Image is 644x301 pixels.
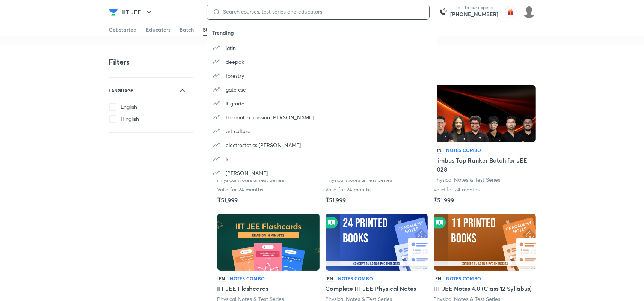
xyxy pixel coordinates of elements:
h5: IIT JEE Flashcards [217,284,269,293]
a: Batch [180,24,194,36]
a: [PERSON_NAME] [207,166,437,180]
p: हिN [434,147,443,154]
div: Educators [146,26,171,33]
a: Store [203,24,216,36]
p: EN [217,275,227,282]
img: call-us [436,5,451,20]
p: jatin [226,44,236,52]
p: forestry [226,72,244,80]
a: thermal expansion [PERSON_NAME] [207,110,437,124]
p: k [226,155,229,163]
img: Batch Thumbnail [434,85,536,142]
a: art culture [207,124,437,138]
span: Hinglish [121,115,139,123]
p: EN [434,275,443,282]
h5: ₹51,999 [434,196,454,205]
a: k [207,152,437,166]
h6: LANGUAGE [109,87,134,94]
a: jatin [207,41,437,55]
input: Search courses, test series and educators [220,9,423,15]
h5: Nimbus Top Ranker Batch for JEE 2028 [434,156,536,174]
h6: Notes Combo [338,275,373,282]
h6: Notes Combo [446,147,481,154]
p: deepak [226,58,244,66]
img: Batch Thumbnail [434,214,536,271]
a: lt grade [207,96,437,110]
p: Valid for 24 months [434,186,480,193]
a: electrostatics [PERSON_NAME] [207,138,437,152]
div: Store [203,26,216,33]
h5: IIT JEE Notes 4.0 (Class 12 Syllabus) [434,284,532,293]
h5: ₹51,999 [326,196,346,205]
p: [PERSON_NAME] [226,169,268,177]
a: Educators [146,24,171,36]
p: Physical Notes & Test Series [326,176,393,184]
h5: Complete IIT JEE Physical Notes [326,284,416,293]
p: Physical Notes & Test Series [217,176,285,184]
div: Batch [180,26,194,33]
h5: ₹51,999 [217,196,238,205]
p: art culture [226,127,251,135]
a: gate cse [207,83,437,96]
h6: Notes Combo [230,275,265,282]
p: electrostatics [PERSON_NAME] [226,141,301,149]
p: Physical Notes & Test Series [434,176,501,184]
a: Get started [109,24,137,36]
button: IIT JEE [118,5,158,20]
img: avatar [505,6,517,18]
h4: Filters [109,57,130,67]
p: Valid for 24 months [217,186,264,193]
img: Batch Thumbnail [326,214,428,271]
h6: Trending [213,29,437,36]
img: Company Logo [109,8,118,17]
p: Valid for 24 months [326,186,372,193]
a: [PHONE_NUMBER] [451,11,499,18]
p: thermal expansion [PERSON_NAME] [226,113,314,121]
a: forestry [207,69,437,83]
a: deepak [207,55,437,69]
img: Batch Thumbnail [217,214,320,271]
h6: Notes Combo [446,275,481,282]
div: Get started [109,26,137,33]
p: gate cse [226,86,246,93]
p: EN [326,275,335,282]
p: Talk to our experts [451,5,499,11]
img: ehtesham ansari [523,6,535,18]
p: lt grade [226,99,245,107]
span: English [121,103,137,111]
